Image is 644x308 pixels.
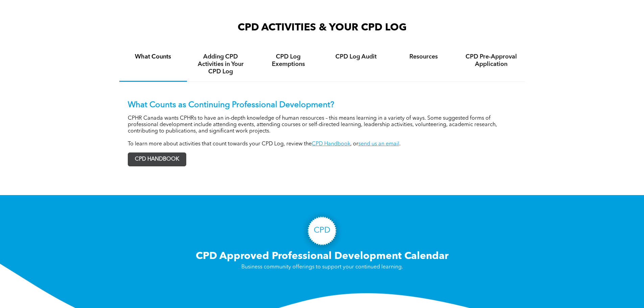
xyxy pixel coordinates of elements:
h4: CPD Pre-Approval Application [463,53,519,68]
h3: CPD [314,226,330,236]
a: CPD HANDBOOK [128,152,186,166]
h4: CPD Log Audit [328,53,384,61]
p: To learn more about activities that count towards your CPD Log, review the , or . [128,141,517,147]
a: send us an email [358,141,399,147]
h4: Adding CPD Activities in Your CPD Log [193,53,248,75]
p: What Counts as Continuing Professional Development? [128,100,517,110]
h4: CPD Log Exemptions [261,53,316,68]
p: CPHR Canada wants CPHRs to have an in-depth knowledge of human resources – this means learning in... [128,115,517,135]
h4: Resources [396,53,451,61]
h4: What Counts [125,53,181,61]
a: CPD Handbook [312,141,350,147]
span: CPD HANDBOOK [128,153,186,166]
span: CPD ACTIVITIES & YOUR CPD LOG [238,23,407,33]
span: CPD Approved Professional Development Calendar [196,251,449,261]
